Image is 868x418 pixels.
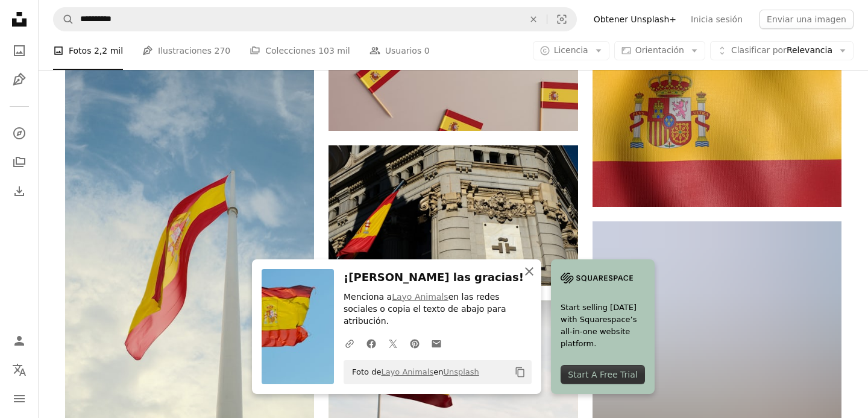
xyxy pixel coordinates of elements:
button: Búsqueda visual [547,8,576,31]
a: Un gran edificio con un reloj en la parte delantera [329,210,577,221]
button: Licencia [533,41,609,60]
a: Obtener Unsplash+ [587,10,684,29]
p: Menciona a en las redes sociales o copia el texto de abajo para atribución. [344,291,532,328]
a: Inicio — Unsplash [7,7,31,34]
span: Clasificar por [731,45,787,55]
a: Layo Animals [392,292,448,302]
a: La bandera de España ondeando en el viento [593,101,841,112]
a: Comparte en Facebook [360,331,382,355]
button: Clasificar porRelevancia [710,41,854,60]
span: Foto de en [346,363,479,382]
a: Layo Animals [381,367,433,376]
a: Ilustraciones [7,68,31,92]
a: Unsplash [443,367,479,376]
a: una bandera roja y amarilla ondeando al viento [65,245,314,256]
span: Orientación [635,45,684,55]
a: Comparte en Pinterest [404,331,426,355]
a: Colecciones 103 mil [250,31,350,70]
a: Usuarios 0 [370,31,430,70]
button: Borrar [520,8,547,31]
button: Idioma [7,358,31,382]
span: Start selling [DATE] with Squarespace’s all-in-one website platform. [561,302,645,350]
button: Copiar al portapapeles [510,362,530,382]
a: Colecciones [7,150,31,174]
span: 0 [424,44,430,57]
button: Enviar una imagen [759,10,854,29]
a: Explorar [7,121,31,145]
button: Orientación [614,41,705,60]
div: Start A Free Trial [561,365,645,384]
img: La bandera de España ondeando en el viento [593,7,841,207]
span: 103 mil [318,44,350,57]
img: file-1705255347840-230a6ab5bca9image [561,269,633,287]
a: Start selling [DATE] with Squarespace’s all-in-one website platform.Start A Free Trial [551,259,655,394]
a: Ilustraciones 270 [142,31,230,70]
h3: ¡[PERSON_NAME] las gracias! [344,269,532,287]
a: Iniciar sesión / Registrarse [7,329,31,353]
a: Comparte en Twitter [382,331,404,355]
span: Relevancia [731,45,832,57]
span: 270 [214,44,230,57]
button: Buscar en Unsplash [54,8,74,31]
a: Fotos [7,39,31,63]
a: Comparte por correo electrónico [426,331,447,355]
form: Encuentra imágenes en todo el sitio [53,7,577,31]
a: Inicia sesión [684,10,750,29]
a: Historial de descargas [7,179,31,203]
button: Menú [7,387,31,411]
img: Un gran edificio con un reloj en la parte delantera [329,145,577,286]
a: Una bandera ondeando en el aire [593,403,841,414]
span: Licencia [554,45,588,55]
